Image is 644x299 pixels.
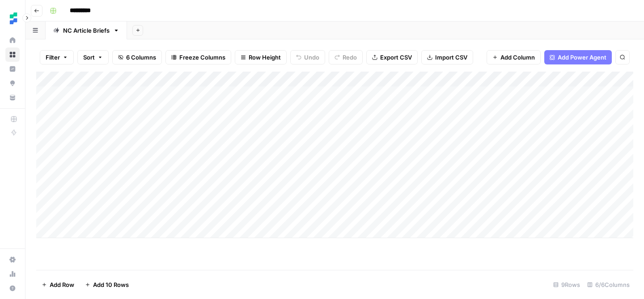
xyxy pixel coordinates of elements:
span: Add 10 Rows [93,280,129,289]
button: Import CSV [421,50,473,64]
button: Add Power Agent [544,50,612,64]
img: Ten Speed Logo [5,10,21,26]
a: NC Article Briefs [46,21,127,39]
a: Opportunities [5,76,20,90]
span: Redo [343,53,357,62]
button: Export CSV [366,50,418,64]
button: Help + Support [5,281,20,295]
span: Freeze Columns [179,53,225,62]
div: 9 Rows [550,278,584,292]
button: Freeze Columns [165,50,231,64]
a: Insights [5,62,20,76]
a: Browse [5,47,20,62]
button: Add Row [36,278,80,292]
span: Add Row [50,280,74,289]
a: Usage [5,267,20,281]
button: Undo [290,50,325,64]
button: Filter [40,50,74,64]
span: Add Power Agent [558,53,606,62]
a: Home [5,33,20,47]
button: Add 10 Rows [80,278,134,292]
span: Sort [83,53,95,62]
span: Filter [46,53,60,62]
span: Import CSV [435,53,467,62]
a: Settings [5,252,20,267]
button: Redo [329,50,363,64]
button: Add Column [487,50,541,64]
button: Workspace: Ten Speed [5,7,20,30]
button: Row Height [235,50,287,64]
div: 6/6 Columns [584,278,633,292]
button: Sort [77,50,109,64]
span: Row Height [249,53,281,62]
a: Your Data [5,90,20,105]
span: 6 Columns [126,53,156,62]
span: Undo [304,53,319,62]
div: NC Article Briefs [63,26,110,35]
span: Add Column [500,53,535,62]
span: Export CSV [380,53,412,62]
button: 6 Columns [112,50,162,64]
